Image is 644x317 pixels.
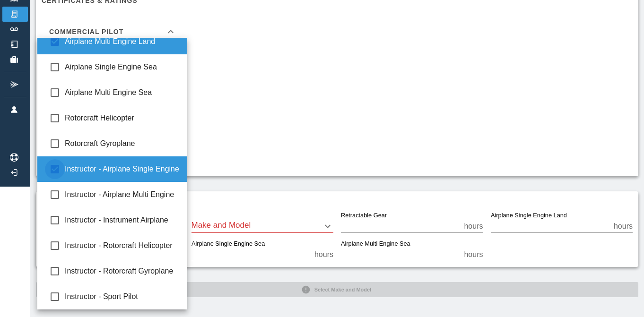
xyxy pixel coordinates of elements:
span: Instructor - Rotorcraft Helicopter [65,240,180,251]
span: Rotorcraft Gyroplane [65,138,180,149]
span: Airplane Multi Engine Land [65,36,180,47]
span: Instructor - Instrument Airplane [65,214,180,226]
span: Airplane Multi Engine Sea [65,87,180,98]
span: Airplane Single Engine Sea [65,61,180,73]
span: Instructor - Sport Pilot [65,291,180,302]
span: Rotorcraft Helicopter [65,112,180,124]
span: Instructor - Airplane Multi Engine [65,189,180,200]
span: Instructor - Rotorcraft Gyroplane [65,266,180,277]
span: Instructor - Airplane Single Engine [65,163,180,175]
